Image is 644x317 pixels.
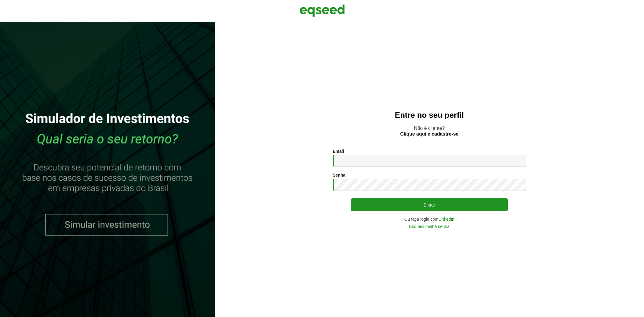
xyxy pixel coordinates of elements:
a: Esqueci minha senha [409,224,450,229]
p: Não é cliente? [227,125,632,137]
button: Entrar [351,198,508,211]
h2: Entre no seu perfil [227,111,632,120]
a: Clique aqui e cadastre-se [400,132,459,136]
label: Senha [333,173,345,177]
label: Email [333,149,344,153]
img: EqSeed Logo [300,3,345,18]
a: LinkedIn [438,217,454,221]
div: Ou faça login com [333,217,526,221]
